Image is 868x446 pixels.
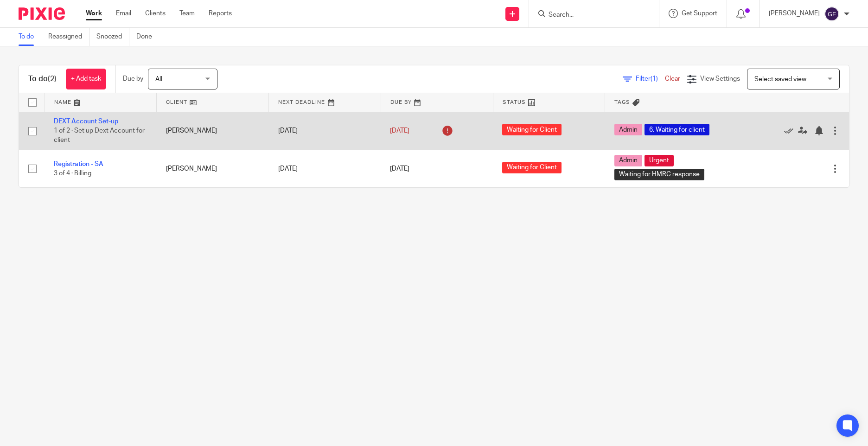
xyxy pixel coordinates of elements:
a: Clients [145,9,166,18]
span: (1) [651,76,658,82]
a: Team [179,9,195,18]
span: View Settings [700,76,740,82]
span: Urgent [645,155,674,166]
span: Waiting for Client [502,124,562,135]
span: Admin [614,155,642,166]
a: Done [136,28,159,46]
span: Tags [614,100,630,105]
a: Work [86,9,102,18]
a: To do [19,28,41,46]
span: 3 of 4 · Billing [54,170,91,177]
input: Search [548,11,631,19]
p: [PERSON_NAME] [769,9,820,18]
td: [PERSON_NAME] [157,150,269,187]
h1: To do [28,74,57,84]
a: DEXT Account Set-up [54,118,118,125]
a: Reassigned [48,28,89,46]
td: [DATE] [269,112,381,150]
a: + Add task [66,69,106,89]
a: Mark as done [784,126,798,135]
span: Waiting for Client [502,162,562,173]
a: Clear [665,76,680,82]
td: [DATE] [269,150,381,187]
p: Due by [123,74,143,83]
td: [PERSON_NAME] [157,112,269,150]
span: Get Support [682,10,717,17]
span: Filter [636,76,665,82]
span: 1 of 2 · Set up Dext Account for client [54,127,145,144]
span: Select saved view [754,76,806,83]
img: svg%3E [824,6,839,21]
span: All [155,76,162,83]
span: (2) [48,75,57,83]
span: [DATE] [390,166,409,172]
a: Registration - SA [54,161,103,167]
img: Pixie [19,7,65,20]
a: Email [116,9,131,18]
span: [DATE] [390,127,409,134]
a: Snoozed [96,28,129,46]
span: 6. Waiting for client [645,124,709,135]
a: Reports [209,9,232,18]
span: Admin [614,124,642,135]
span: Waiting for HMRC response [614,169,704,180]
